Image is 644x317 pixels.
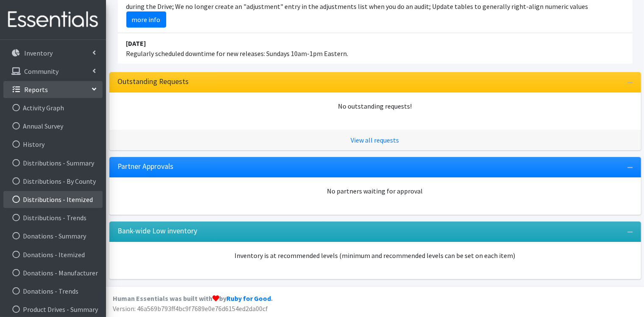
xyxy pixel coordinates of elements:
[3,227,103,244] a: Donations - Summary
[126,39,146,48] strong: [DATE]
[118,186,633,196] div: No partners waiting for approval
[24,67,59,76] p: Community
[126,11,166,28] a: more info
[3,264,103,281] a: Donations - Manufacturer
[3,81,103,98] a: Reports
[24,85,48,94] p: Reports
[3,173,103,190] a: Distributions - By County
[24,49,53,57] p: Inventory
[3,283,103,300] a: Donations - Trends
[118,162,174,171] h3: Partner Approvals
[3,63,103,80] a: Community
[3,6,103,34] img: HumanEssentials
[351,136,399,144] a: View all requests
[3,209,103,226] a: Distributions - Trends
[113,304,268,313] span: Version: 46a569b793ff4bc9f7689e0e76d6154ed2da00cf
[3,154,103,171] a: Distributions - Summary
[3,246,103,263] a: Donations - Itemized
[118,250,633,261] p: Inventory is at recommended levels (minimum and recommended levels can be set on each item)
[118,101,633,111] div: No outstanding requests!
[3,191,103,208] a: Distributions - Itemized
[3,99,103,116] a: Activity Graph
[3,136,103,153] a: History
[3,118,103,135] a: Annual Survey
[226,294,271,303] a: Ruby for Good
[118,227,198,236] h3: Bank-wide Low inventory
[118,33,633,64] li: Regularly scheduled downtime for new releases: Sundays 10am-1pm Eastern.
[3,45,103,62] a: Inventory
[113,294,273,303] strong: Human Essentials was built with by .
[118,77,189,86] h3: Outstanding Requests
